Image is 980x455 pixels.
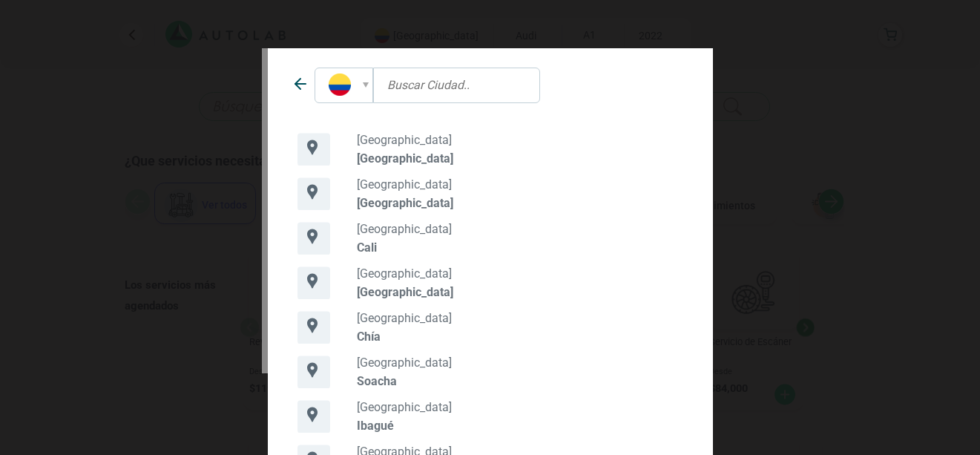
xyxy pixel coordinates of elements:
[357,400,683,414] p: [GEOGRAPHIC_DATA]
[357,240,683,255] p: Cali
[357,285,683,299] p: [GEOGRAPHIC_DATA]
[357,177,683,192] p: [GEOGRAPHIC_DATA]
[357,419,683,433] p: Ibagué
[357,374,683,388] p: Soacha
[315,68,373,103] div: Flag of COLOMBIA
[357,133,683,147] p: [GEOGRAPHIC_DATA]
[357,330,683,344] p: Chía
[329,73,351,96] img: Flag of COLOMBIA
[373,68,540,103] input: Buscar Ciudad..
[357,311,683,325] p: [GEOGRAPHIC_DATA]
[357,356,683,370] p: [GEOGRAPHIC_DATA]
[357,266,683,281] p: [GEOGRAPHIC_DATA]
[357,196,683,210] p: [GEOGRAPHIC_DATA]
[357,222,683,236] p: [GEOGRAPHIC_DATA]
[357,151,683,166] p: [GEOGRAPHIC_DATA]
